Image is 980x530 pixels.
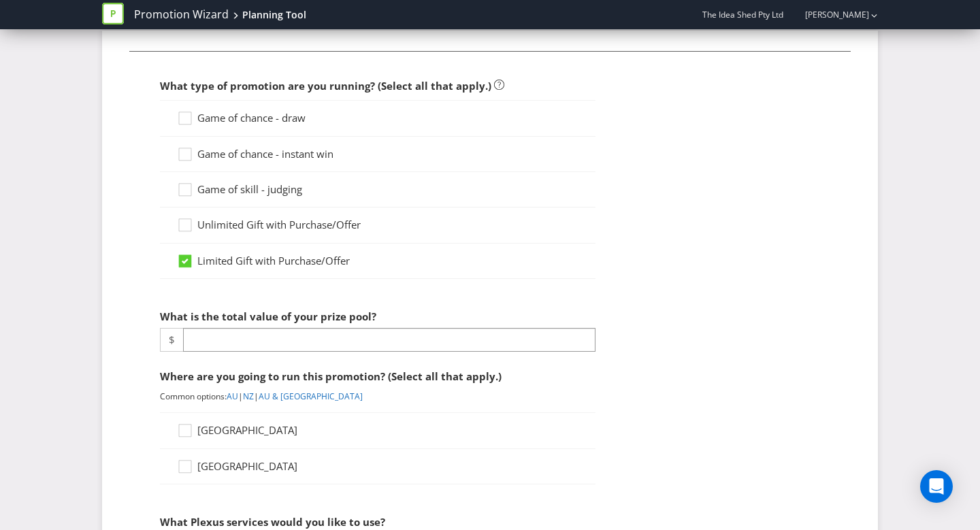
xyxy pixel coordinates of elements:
span: $ [160,328,183,352]
a: AU & [GEOGRAPHIC_DATA] [259,391,363,402]
span: What is the total value of your prize pool? [160,310,376,323]
div: Planning Tool [242,8,306,22]
a: [PERSON_NAME] [791,9,869,20]
a: AU [227,391,238,402]
span: | [238,391,243,402]
span: What type of promotion are you running? (Select all that apply.) [160,79,491,93]
span: Common options: [160,391,227,402]
span: Game of chance - instant win [197,147,333,161]
a: Promotion Wizard [134,7,229,22]
span: What Plexus services would you like to use? [160,515,385,529]
span: | [254,391,259,402]
span: [GEOGRAPHIC_DATA] [197,459,297,473]
span: Game of skill - judging [197,182,302,196]
a: NZ [243,391,254,402]
div: Where are you going to run this promotion? (Select all that apply.) [160,363,595,391]
span: The Idea Shed Pty Ltd [702,9,783,20]
span: Unlimited Gift with Purchase/Offer [197,218,361,231]
span: [GEOGRAPHIC_DATA] [197,423,297,437]
span: Limited Gift with Purchase/Offer [197,254,350,267]
span: Game of chance - draw [197,111,306,125]
div: Open Intercom Messenger [920,470,953,503]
